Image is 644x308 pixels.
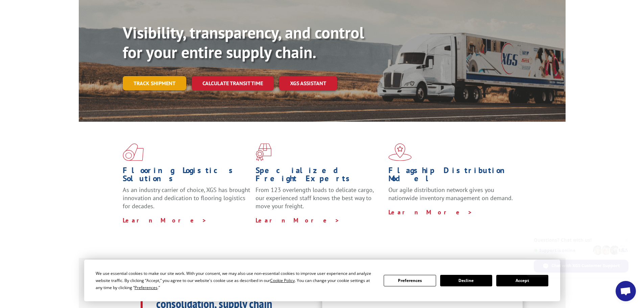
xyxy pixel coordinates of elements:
span: Questions? Chat with us! [534,236,628,241]
b: Visibility, transparency, and control for your entire supply chain. [123,22,364,63]
a: Learn More > [256,216,340,224]
button: Decline [440,275,492,286]
a: Learn More > [388,208,473,216]
a: XGS ASSISTANT [279,76,337,91]
span: As an industry carrier of choice, XGS has brought innovation and dedication to flooring logistics... [123,186,250,210]
img: xgs-icon-focused-on-flooring-red [256,143,271,161]
span: Support is online [534,246,591,251]
a: Calculate transit time [192,76,274,91]
a: Learn More > [123,216,207,224]
p: From 123 overlength loads to delicate cargo, our experienced staff knows the best way to move you... [256,186,383,216]
img: xgs-icon-total-supply-chain-intelligence-red [123,143,144,161]
h1: Flagship Distribution Model [388,166,516,186]
h1: Specialized Freight Experts [256,166,383,186]
button: Accept [496,275,548,286]
div: Cookie Consent Prompt [84,260,560,301]
button: Preferences [384,275,436,286]
span: Chat with XGS Customer Support [551,261,620,267]
div: We use essential cookies to make our site work. With your consent, we may also use non-essential ... [96,270,376,291]
a: Track shipment [123,76,186,90]
span: Chat with XGS Customer Support [534,258,628,271]
span: Our agile distribution network gives you nationwide inventory management on demand. [388,186,513,202]
h1: Flooring Logistics Solutions [123,166,251,186]
span: Preferences [135,285,158,290]
img: xgs-icon-flagship-distribution-model-red [388,143,412,161]
span: Cookie Policy [270,278,295,283]
a: Open chat [616,281,636,301]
